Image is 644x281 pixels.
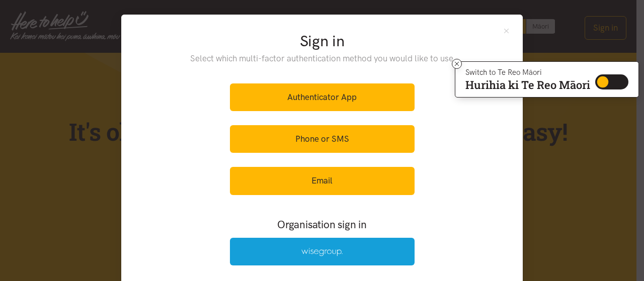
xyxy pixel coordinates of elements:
p: Switch to Te Reo Māori [465,69,590,75]
img: Wise Group [301,248,343,256]
h2: Sign in [170,31,474,52]
a: Email [230,167,415,195]
p: Select which multi-factor authentication method you would like to use [170,52,474,65]
a: Authenticator App [230,83,415,111]
p: Hurihia ki Te Reo Māori [465,80,590,89]
button: Close [502,27,511,35]
h3: Organisation sign in [202,217,442,232]
a: Phone or SMS [230,125,415,153]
